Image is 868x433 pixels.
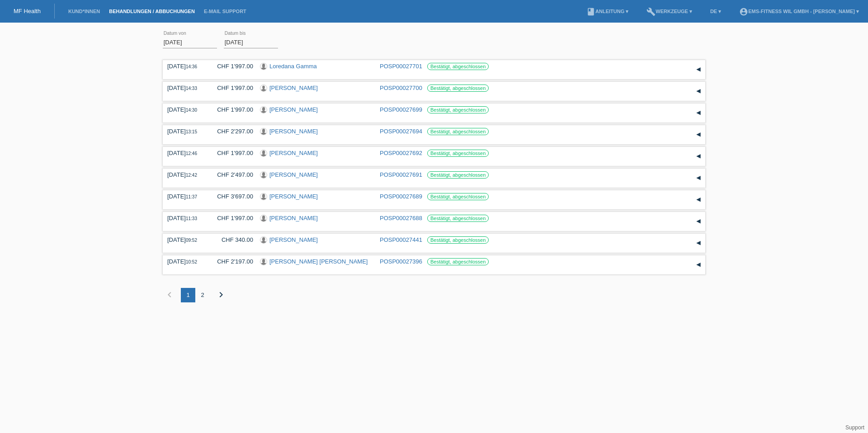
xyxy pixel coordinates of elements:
div: auf-/zuklappen [692,258,705,272]
a: Loredana Gamma [269,63,317,70]
i: build [646,7,656,16]
a: POSP00027694 [380,128,422,135]
div: [DATE] [167,171,203,178]
div: CHF 3'697.00 [210,193,253,200]
label: Bestätigt, abgeschlossen [427,106,489,113]
label: Bestätigt, abgeschlossen [427,215,489,222]
label: Bestätigt, abgeschlossen [427,258,489,265]
a: POSP00027700 [380,85,422,91]
div: CHF 2'197.00 [210,258,253,265]
div: [DATE] [167,258,203,265]
span: 10:52 [186,259,197,264]
span: 14:36 [186,64,197,69]
a: [PERSON_NAME] [269,106,318,113]
i: chevron_right [216,289,226,300]
span: 13:15 [186,129,197,134]
span: 09:52 [186,238,197,243]
span: 11:33 [186,216,197,221]
a: buildWerkzeuge ▾ [642,9,697,14]
div: CHF 2'297.00 [210,128,253,135]
a: [PERSON_NAME] [269,171,318,178]
a: [PERSON_NAME] [269,193,318,200]
i: book [586,7,595,16]
span: 11:37 [186,194,197,199]
div: auf-/zuklappen [692,150,705,163]
div: CHF 1'997.00 [210,106,253,113]
div: [DATE] [167,63,203,70]
a: account_circleEMS-Fitness Wil GmbH - [PERSON_NAME] ▾ [735,9,863,14]
div: auf-/zuklappen [692,193,705,207]
div: [DATE] [167,236,203,243]
div: [DATE] [167,106,203,113]
a: [PERSON_NAME] [269,85,318,91]
div: auf-/zuklappen [692,171,705,185]
a: [PERSON_NAME] [269,150,318,156]
a: POSP00027699 [380,106,422,113]
span: 12:42 [186,173,197,178]
label: Bestätigt, abgeschlossen [427,63,489,70]
label: Bestätigt, abgeschlossen [427,171,489,179]
div: [DATE] [167,193,203,200]
div: auf-/zuklappen [692,215,705,228]
a: bookAnleitung ▾ [582,9,633,14]
div: [DATE] [167,85,203,91]
div: auf-/zuklappen [692,63,705,76]
span: 12:46 [186,151,197,156]
a: POSP00027701 [380,63,422,70]
div: CHF 2'497.00 [210,171,253,178]
div: CHF 1'997.00 [210,85,253,91]
div: auf-/zuklappen [692,106,705,120]
div: CHF 1'997.00 [210,215,253,221]
label: Bestätigt, abgeschlossen [427,236,489,244]
div: CHF 1'997.00 [210,63,253,70]
a: E-Mail Support [199,9,251,14]
div: CHF 340.00 [210,236,253,243]
div: CHF 1'997.00 [210,150,253,156]
a: Kund*innen [64,9,104,14]
div: [DATE] [167,150,203,156]
label: Bestätigt, abgeschlossen [427,150,489,157]
a: [PERSON_NAME] [PERSON_NAME] [269,258,368,265]
div: [DATE] [167,215,203,221]
div: 1 [181,288,195,302]
a: POSP00027689 [380,193,422,200]
label: Bestätigt, abgeschlossen [427,193,489,200]
a: DE ▾ [706,9,726,14]
a: POSP00027396 [380,258,422,265]
div: auf-/zuklappen [692,85,705,98]
div: auf-/zuklappen [692,128,705,141]
i: account_circle [739,7,748,16]
a: [PERSON_NAME] [269,128,318,135]
span: 14:30 [186,108,197,113]
div: auf-/zuklappen [692,236,705,250]
label: Bestätigt, abgeschlossen [427,85,489,92]
a: POSP00027691 [380,171,422,178]
a: [PERSON_NAME] [269,215,318,221]
a: Behandlungen / Abbuchungen [104,9,199,14]
a: Support [845,424,864,431]
i: chevron_left [164,289,175,300]
span: 14:33 [186,86,197,91]
a: [PERSON_NAME] [269,236,318,243]
label: Bestätigt, abgeschlossen [427,128,489,135]
a: POSP00027688 [380,215,422,221]
a: POSP00027441 [380,236,422,243]
div: [DATE] [167,128,203,135]
a: MF Health [14,8,41,14]
a: POSP00027692 [380,150,422,156]
div: 2 [195,288,210,302]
